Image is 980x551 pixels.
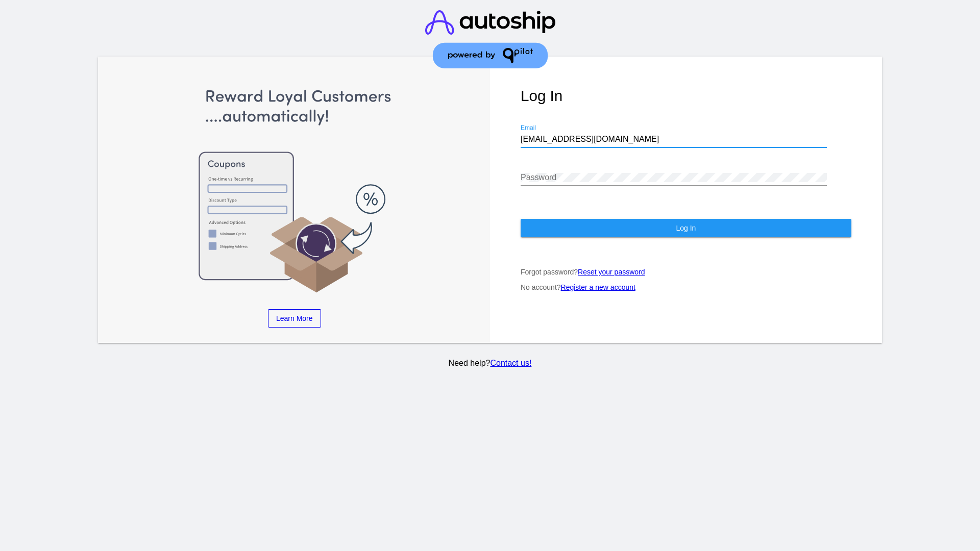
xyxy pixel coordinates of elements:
[96,359,884,368] p: Need help?
[676,224,696,232] span: Log In
[521,87,851,105] h1: Log In
[490,359,531,367] a: Contact us!
[129,87,460,294] img: Apply Coupons Automatically to Scheduled Orders with QPilot
[521,268,851,276] p: Forgot password?
[276,314,313,322] span: Learn More
[521,283,851,291] p: No account?
[521,135,827,144] input: Email
[268,309,321,328] a: Learn More
[561,283,635,291] a: Register a new account
[521,219,851,237] button: Log In
[578,268,645,276] a: Reset your password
